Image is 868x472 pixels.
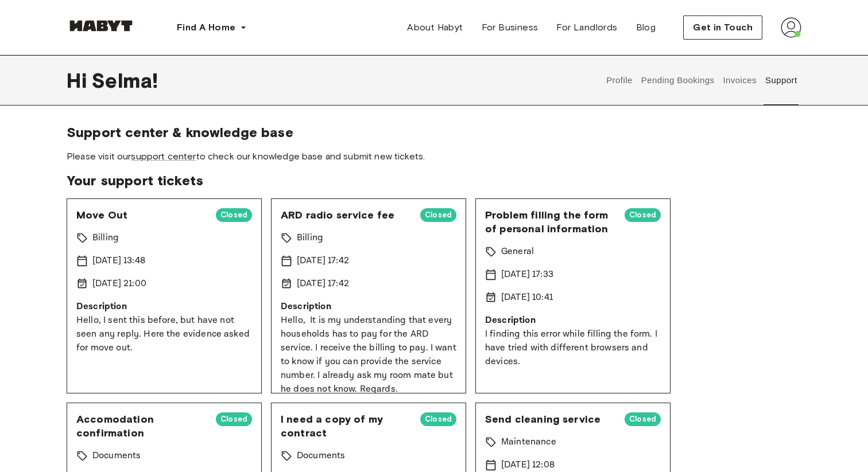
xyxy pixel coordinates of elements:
span: Your support tickets [67,172,801,189]
img: avatar [781,17,801,38]
span: Selma ! [91,68,158,92]
span: I need a copy of my contract [281,412,411,440]
p: [DATE] 13:48 [92,254,145,268]
p: Billing [297,231,323,245]
button: Find A Home [168,16,256,39]
span: ARD radio service fee [281,208,411,222]
span: Closed [420,209,456,221]
span: Send cleaning service [485,412,615,426]
p: [DATE] 17:42 [297,254,349,268]
p: Maintenance [501,435,556,449]
span: Accomodation confirmation [76,412,207,440]
p: Documents [297,449,345,463]
span: Move Out [76,208,207,222]
p: Description [281,300,456,314]
span: Closed [216,209,252,221]
img: Habyt [67,20,135,32]
p: General [501,245,534,259]
p: [DATE] 17:42 [297,277,349,291]
p: Hello, I sent this before, but have not seen any reply. Here the evidence asked for move out. [76,314,252,355]
span: Blog [636,21,656,34]
div: user profile tabs [602,55,801,106]
p: Billing [92,231,119,245]
button: Pending Bookings [640,55,716,106]
p: [DATE] 17:33 [501,268,553,282]
span: For Landlords [556,21,617,34]
a: support center [131,151,196,162]
p: Description [76,300,252,314]
a: About Habyt [398,16,472,39]
span: About Habyt [407,21,463,34]
button: Invoices [722,55,758,106]
p: [DATE] 10:41 [501,291,553,305]
span: Support center & knowledge base [67,124,801,141]
span: Closed [216,414,252,425]
span: Closed [625,209,661,221]
p: Description [485,314,661,327]
a: For Landlords [547,16,626,39]
button: Get in Touch [683,15,762,40]
p: I finding this error while filling the form. I have tried with different browsers and devices. [485,327,661,369]
span: Find A Home [177,21,235,34]
span: Hi [67,68,91,92]
p: Hello, It is my understanding that every households has to pay for the ARD service. I receive the... [281,314,456,396]
span: For Business [482,21,538,34]
span: Please visit our to check our knowledge base and submit new tickets. [67,150,801,163]
button: Profile [605,55,634,106]
span: Closed [625,414,661,425]
a: For Business [472,16,548,39]
a: Blog [627,16,665,39]
p: Documents [92,449,141,463]
button: Support [764,55,799,106]
span: Get in Touch [693,21,753,34]
span: Problem filling the form of personal information [485,208,615,236]
span: Closed [420,414,456,425]
p: [DATE] 21:00 [92,277,146,291]
p: [DATE] 12:08 [501,458,555,472]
